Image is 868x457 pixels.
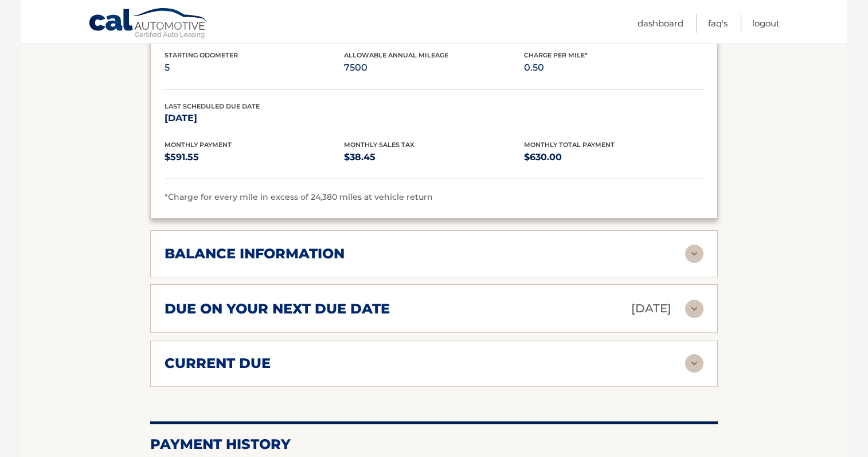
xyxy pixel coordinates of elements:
[165,141,232,149] span: Monthly Payment
[88,7,209,41] a: Cal Automotive
[344,51,448,59] span: Allowable Annual Mileage
[685,245,703,263] img: accordion-rest.svg
[165,51,238,59] span: Starting Odometer
[631,299,671,319] p: [DATE]
[165,355,271,372] h2: current due
[344,141,415,149] span: Monthly Sales Tax
[685,354,703,373] img: accordion-rest.svg
[685,300,703,318] img: accordion-rest.svg
[344,60,523,76] p: 7500
[165,149,344,165] p: $591.55
[524,149,703,165] p: $630.00
[150,436,718,453] h2: Payment History
[752,14,780,33] a: Logout
[638,14,683,33] a: Dashboard
[165,192,433,202] span: *Charge for every mile in excess of 24,380 miles at vehicle return
[524,141,615,149] span: Monthly Total Payment
[524,51,588,59] span: Charge Per Mile*
[165,102,260,110] span: Last Scheduled Due Date
[165,60,344,76] p: 5
[708,14,728,33] a: FAQ's
[524,60,703,76] p: 0.50
[165,110,344,126] p: [DATE]
[165,245,345,262] h2: balance information
[344,149,523,165] p: $38.45
[165,300,390,317] h2: due on your next due date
